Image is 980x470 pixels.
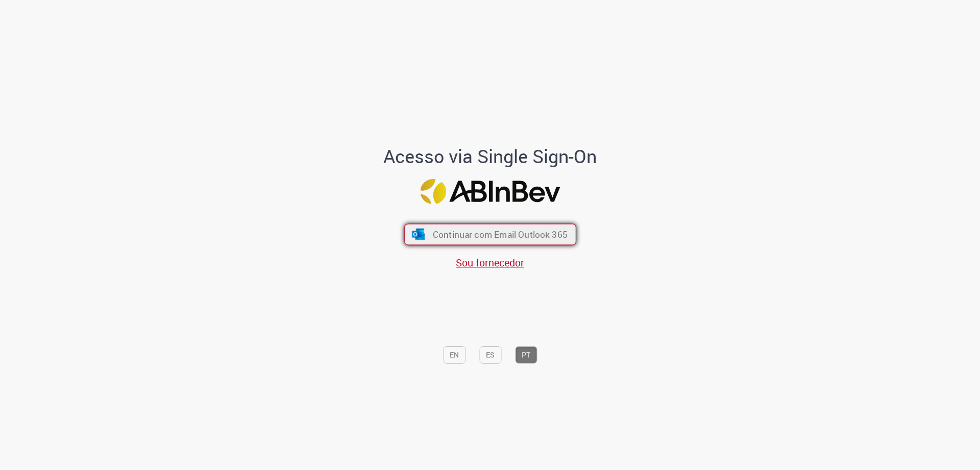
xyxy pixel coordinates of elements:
button: ES [479,346,501,364]
img: ícone Azure/Microsoft 360 [411,229,426,240]
button: EN [443,346,465,364]
span: Continuar com Email Outlook 365 [432,229,567,240]
h1: Acesso via Single Sign-On [349,146,632,167]
a: Sou fornecedor [456,256,524,270]
img: Logo ABInBev [420,179,560,204]
button: PT [515,346,537,364]
button: ícone Azure/Microsoft 360 Continuar com Email Outlook 365 [404,224,576,245]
